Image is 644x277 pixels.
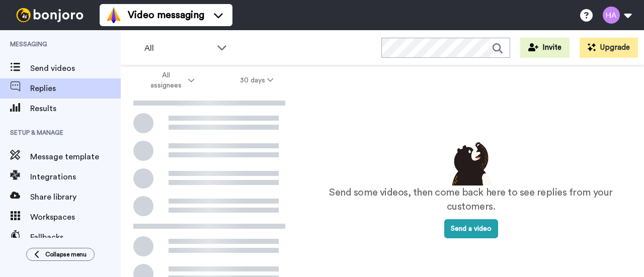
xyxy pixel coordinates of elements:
span: Share library [30,191,121,203]
button: Upgrade [580,38,638,58]
span: Results [30,103,121,115]
button: 30 days [217,71,296,89]
button: Invite [520,38,570,58]
span: Video messaging [128,8,204,22]
span: Fallbacks [30,231,121,243]
span: Collapse menu [45,250,87,258]
span: All assignees [145,70,186,90]
p: Send some videos, then come back here to see replies from your customers. [318,186,624,214]
img: results-emptystates.png [446,139,496,186]
span: Integrations [30,171,121,183]
span: Replies [30,82,121,95]
span: All [144,42,212,54]
img: vm-color.svg [106,7,122,23]
span: Send videos [30,62,121,74]
a: Send a video [444,225,498,232]
img: bj-logo-header-white.svg [12,8,88,22]
span: Workspaces [30,211,121,223]
button: All assignees [123,66,217,95]
button: Send a video [444,219,498,238]
button: Collapse menu [26,248,95,261]
span: Message template [30,151,121,163]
